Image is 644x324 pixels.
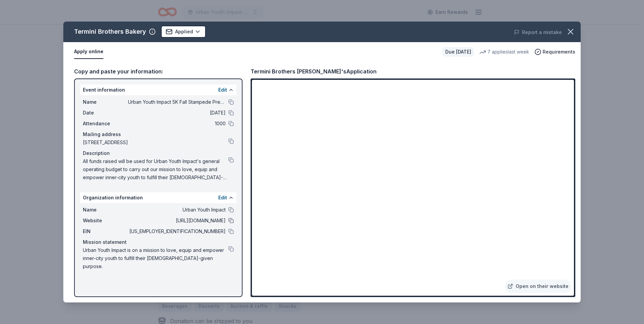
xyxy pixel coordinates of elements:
[514,28,562,36] button: Report a mistake
[83,217,128,225] span: Website
[83,238,234,246] div: Mission statement
[83,98,128,106] span: Name
[83,149,234,157] div: Description
[83,157,228,182] span: All funds raised will be used for Urban Youth Impact's general operating budget to carry out our ...
[218,86,227,94] button: Edit
[83,206,128,214] span: Name
[535,48,575,56] button: Requirements
[161,26,206,38] button: Applied
[74,26,146,37] div: Termini Brothers Bakery
[128,217,226,225] span: [URL][DOMAIN_NAME]
[175,28,193,36] span: Applied
[80,192,236,203] div: Organization information
[83,138,228,147] span: [STREET_ADDRESS]
[80,85,236,95] div: Event information
[128,109,226,117] span: [DATE]
[74,45,103,59] button: Apply online
[74,67,243,76] div: Copy and paste your information:
[83,130,234,138] div: Mailing address
[543,48,575,56] span: Requirements
[128,120,226,128] span: 1000
[83,227,128,235] span: EIN
[505,280,571,293] a: Open on their website
[83,120,128,128] span: Attendance
[218,194,227,202] button: Edit
[83,246,228,270] span: Urban Youth Impact is on a mission to love, equip and empower inner-city youth to fulfill their [...
[83,109,128,117] span: Date
[251,67,377,76] div: Termini Brothers [PERSON_NAME]'s Application
[128,98,226,106] span: Urban Youth Impact 5K Fall Stampede Presented by [DEMOGRAPHIC_DATA]-fil-A
[479,48,529,56] div: 7 applies last week
[128,206,226,214] span: Urban Youth Impact
[128,227,226,235] span: [US_EMPLOYER_IDENTIFICATION_NUMBER]
[443,47,474,57] div: Due [DATE]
